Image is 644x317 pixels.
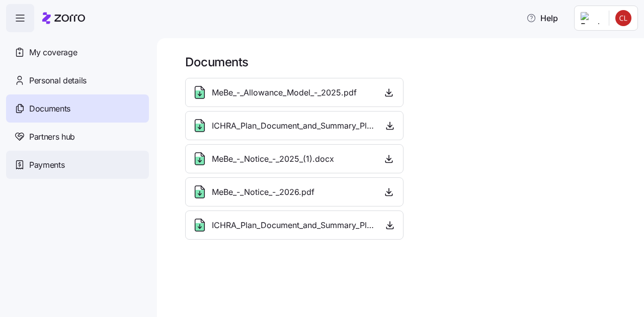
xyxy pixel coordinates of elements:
[212,219,375,232] span: ICHRA_Plan_Document_and_Summary_Plan_Description_-_2026.pdf
[29,159,64,171] span: Payments
[6,151,149,179] a: Payments
[615,10,631,26] img: 6cb48a2689c8f976b612942e08f3a569
[212,186,314,198] span: MeBe_-_Notice_-_2026.pdf
[526,12,558,24] span: Help
[29,74,87,87] span: Personal details
[6,94,149,123] a: Documents
[6,66,149,94] a: Personal details
[29,131,75,143] span: Partners hub
[212,120,375,132] span: ICHRA_Plan_Document_and_Summary_Plan_Description_-_2025.pdf
[6,38,149,66] a: My coverage
[212,153,334,165] span: MeBe_-_Notice_-_2025_(1).docx
[6,123,149,151] a: Partners hub
[212,86,357,99] span: MeBe_-_Allowance_Model_-_2025.pdf
[29,102,70,115] span: Documents
[581,12,601,24] img: Employer logo
[29,46,77,59] span: My coverage
[185,54,630,70] h1: Documents
[518,8,566,28] button: Help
